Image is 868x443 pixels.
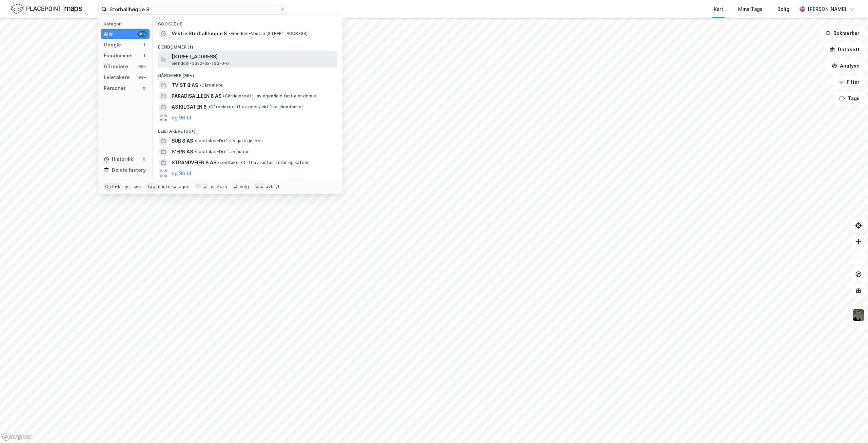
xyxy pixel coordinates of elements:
[194,149,249,154] span: Leietaker • Drift av puber
[834,410,868,443] div: Kontrollprogram for chat
[218,160,309,165] span: Leietaker • Drift av restauranter og kafeer
[104,41,121,49] div: Google
[104,21,150,26] div: Kategori
[172,30,227,38] span: Vestre Storhallhøgde 8
[229,31,308,36] span: Eiendom • Vestre [STREET_ADDRESS]
[208,104,210,109] span: •
[172,92,221,100] span: PARADISALLEEN 8 AS
[820,26,865,40] button: Bokmerker
[141,42,147,48] div: 1
[223,93,225,98] span: •
[172,81,198,89] span: TVIST 8 AS
[240,184,249,189] div: velg
[104,84,126,92] div: Personer
[172,159,216,167] span: STRANDVEIEN 8 AS
[826,59,865,73] button: Analyse
[2,433,32,441] a: Mapbox homepage
[123,184,141,189] div: nytt søk
[107,4,280,14] input: Søk på adresse, matrikkel, gårdeiere, leietakere eller personer
[194,149,196,154] span: •
[137,75,147,80] div: 99+
[208,104,304,110] span: Gårdeiere • Utl. av egen/leid fast eiendom el.
[172,169,191,178] button: og 96 til
[199,82,201,88] span: •
[229,31,231,36] span: •
[153,16,342,28] div: Google (1)
[172,114,191,122] button: og 96 til
[141,156,147,162] div: 0
[172,137,193,145] span: SUB 8 AS
[194,138,196,143] span: •
[153,68,342,80] div: Gårdeiere (99+)
[104,155,133,163] div: Historikk
[104,73,130,81] div: Leietakere
[112,166,146,174] div: Delete history
[137,64,147,69] div: 99+
[777,5,789,13] div: Bolig
[194,138,263,144] span: Leietaker • Drift av gatekjøkken
[141,53,147,58] div: 1
[834,92,865,105] button: Tags
[172,53,334,61] span: [STREET_ADDRESS]
[172,148,193,156] span: 8'ERN AS
[146,183,157,190] div: tab
[153,39,342,51] div: Eiendommer (1)
[266,184,280,189] div: avbryt
[172,103,207,111] span: AS KILGATEN 8
[11,3,82,15] img: logo.f888ab2527a4732fd821a326f86c7f29.svg
[218,160,220,165] span: •
[714,5,723,13] div: Kart
[824,43,865,56] button: Datasett
[104,62,128,71] div: Gårdeiere
[158,184,190,189] div: neste kategori
[172,61,229,66] span: Eiendom • 3322-62-163-0-0
[834,410,868,443] iframe: Chat Widget
[223,93,318,99] span: Gårdeiere • Utl. av egen/leid fast eiendom el.
[210,184,227,189] div: markere
[738,5,763,13] div: Mine Tags
[808,5,846,13] div: [PERSON_NAME]
[141,86,147,91] div: 0
[104,52,133,60] div: Eiendommer
[104,183,122,190] div: Ctrl + k
[153,123,342,135] div: Leietakere (99+)
[852,309,865,321] img: 9k=
[137,31,147,37] div: 99+
[199,82,223,88] span: Gårdeiere
[833,75,865,89] button: Filter
[104,30,113,38] div: Alle
[254,183,265,190] div: esc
